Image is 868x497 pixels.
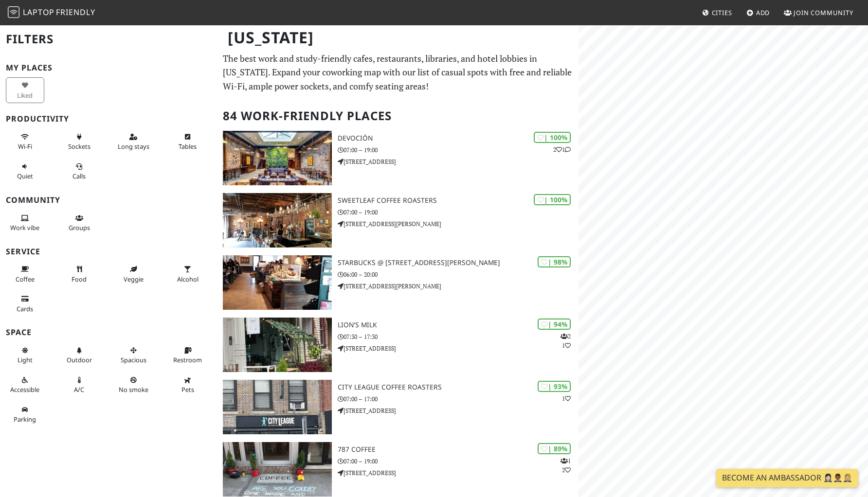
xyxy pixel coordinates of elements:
[181,385,194,394] span: Pet friendly
[72,172,86,180] span: Video/audio calls
[538,381,571,392] div: | 93%
[169,261,207,287] button: Alcohol
[338,134,579,142] h3: Devoción
[10,223,39,232] span: People working
[8,4,95,21] a: LaptopFriendly LaptopFriendly
[114,261,153,287] button: Veggie
[534,132,571,143] div: | 100%
[6,247,211,256] h3: Service
[60,159,99,184] button: Calls
[223,101,573,131] h2: 84 Work-Friendly Places
[223,131,332,185] img: Devoción
[69,223,90,232] span: Group tables
[118,142,149,151] span: Long stays
[6,24,211,54] h2: Filters
[338,145,579,155] p: 07:00 – 19:00
[338,196,579,205] h3: Sweetleaf Coffee Roasters
[72,275,87,284] span: Food
[338,282,579,291] p: [STREET_ADDRESS][PERSON_NAME]
[14,415,36,424] span: Parking
[6,129,44,155] button: Wi-Fi
[6,63,211,72] h3: My Places
[60,210,99,236] button: Groups
[119,385,148,394] span: Smoke free
[698,4,736,21] a: Cities
[60,372,99,398] button: A/C
[169,342,207,368] button: Restroom
[338,344,579,353] p: [STREET_ADDRESS]
[18,142,32,151] span: Stable Wi-Fi
[223,255,332,310] img: Starbucks @ 815 Hutchinson Riv Pkwy
[114,129,153,155] button: Long stays
[217,380,579,434] a: City League Coffee Roasters | 93% 1 City League Coffee Roasters 07:00 – 17:00 [STREET_ADDRESS]
[217,255,579,310] a: Starbucks @ 815 Hutchinson Riv Pkwy | 98% Starbucks @ [STREET_ADDRESS][PERSON_NAME] 06:00 – 20:00...
[114,372,153,398] button: No smoke
[338,445,579,454] h3: 787 Coffee
[553,145,571,154] p: 2 1
[742,4,774,21] a: Add
[716,469,858,487] a: Become an Ambassador 🤵🏻‍♀️🤵🏾‍♂️🤵🏼‍♀️
[16,275,35,284] span: Coffee
[338,383,579,391] h3: City League Coffee Roasters
[114,342,153,368] button: Spacious
[338,394,579,404] p: 07:00 – 17:00
[223,52,573,93] p: The best work and study-friendly cafes, restaurants, libraries, and hotel lobbies in [US_STATE]. ...
[794,8,853,17] span: Join Community
[74,385,84,394] span: Air conditioned
[6,328,211,337] h3: Space
[124,275,144,284] span: Veggie
[6,210,44,236] button: Work vibe
[6,195,211,205] h3: Community
[217,193,579,248] a: Sweetleaf Coffee Roasters | 100% Sweetleaf Coffee Roasters 07:00 – 19:00 [STREET_ADDRESS][PERSON_...
[60,129,99,155] button: Sockets
[6,402,44,427] button: Parking
[67,355,92,364] span: Outdoor area
[538,443,571,454] div: | 89%
[6,159,44,184] button: Quiet
[217,442,579,497] a: 787 Coffee | 89% 12 787 Coffee 07:00 – 19:00 [STREET_ADDRESS]
[561,332,571,350] p: 2 1
[6,342,44,368] button: Light
[538,319,571,330] div: | 94%
[562,394,571,403] p: 1
[561,456,571,475] p: 1 2
[338,219,579,229] p: [STREET_ADDRESS][PERSON_NAME]
[173,355,202,364] span: Restroom
[538,256,571,267] div: | 98%
[68,142,90,151] span: Power sockets
[60,342,99,368] button: Outdoor
[712,8,732,17] span: Cities
[338,270,579,279] p: 06:00 – 20:00
[338,208,579,217] p: 07:00 – 19:00
[338,468,579,478] p: [STREET_ADDRESS]
[338,406,579,415] p: [STREET_ADDRESS]
[338,457,579,466] p: 07:00 – 19:00
[217,318,579,372] a: Lion's Milk | 94% 21 Lion's Milk 07:30 – 17:30 [STREET_ADDRESS]
[780,4,857,21] a: Join Community
[6,261,44,287] button: Coffee
[217,131,579,185] a: Devoción | 100% 21 Devoción 07:00 – 19:00 [STREET_ADDRESS]
[17,172,33,180] span: Quiet
[179,142,197,151] span: Work-friendly tables
[10,385,39,394] span: Accessible
[756,8,770,17] span: Add
[23,7,54,18] span: Laptop
[223,442,332,497] img: 787 Coffee
[220,24,577,51] h1: [US_STATE]
[6,291,44,317] button: Cards
[338,157,579,166] p: [STREET_ADDRESS]
[17,304,33,313] span: Credit cards
[8,6,19,18] img: LaptopFriendly
[169,129,207,155] button: Tables
[169,372,207,398] button: Pets
[6,372,44,398] button: Accessible
[223,318,332,372] img: Lion's Milk
[18,355,33,364] span: Natural light
[60,261,99,287] button: Food
[223,380,332,434] img: City League Coffee Roasters
[121,355,146,364] span: Spacious
[338,321,579,329] h3: Lion's Milk
[177,275,199,284] span: Alcohol
[6,114,211,124] h3: Productivity
[534,194,571,205] div: | 100%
